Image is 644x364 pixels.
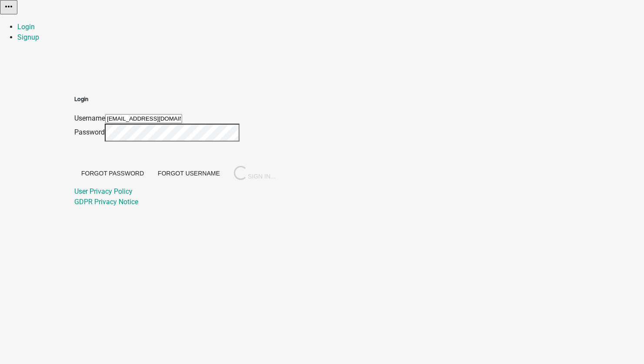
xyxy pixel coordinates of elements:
button: Forgot Username [151,165,227,181]
a: GDPR Privacy Notice [74,198,138,206]
a: Login [17,23,35,31]
button: Forgot Password [74,165,151,181]
h5: Login [74,95,282,104]
i: more_horiz [3,1,14,12]
button: SIGN IN... [227,162,282,184]
a: User Privacy Policy [74,187,133,195]
a: Signup [17,33,39,41]
label: Username [74,114,105,122]
span: SIGN IN... [234,173,276,180]
label: Password [74,128,105,136]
